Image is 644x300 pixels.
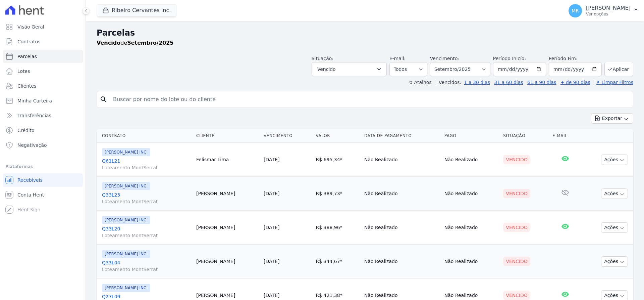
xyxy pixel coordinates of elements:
a: Q33L04Loteamento MontSerrat [102,259,191,273]
button: MR [PERSON_NAME] Ver opções [563,1,644,20]
span: Negativação [17,142,47,148]
span: [PERSON_NAME] INC. [102,250,150,258]
td: Não Realizado [442,177,501,211]
td: Não Realizado [442,245,501,278]
p: [PERSON_NAME] [586,5,631,11]
button: Ações [601,222,628,233]
a: [DATE] [264,259,279,264]
label: Vencidos: [436,80,461,85]
span: Visão Geral [17,24,44,30]
th: Situação [500,129,550,143]
button: Aplicar [604,62,633,76]
th: E-mail [550,129,581,143]
label: ↯ Atalhos [409,80,431,85]
label: Período Inicío: [493,56,526,61]
th: Vencimento [261,129,313,143]
i: search [100,95,108,103]
a: ✗ Limpar Filtros [593,80,633,85]
a: Crédito [3,124,83,137]
a: Minha Carteira [3,94,83,108]
span: [PERSON_NAME] INC. [102,216,150,224]
span: Crédito [17,127,35,134]
strong: Vencido [97,40,120,46]
td: Não Realizado [362,143,442,177]
td: R$ 388,96 [313,211,362,245]
span: Minha Carteira [17,97,52,104]
td: [PERSON_NAME] [194,245,261,278]
a: Negativação [3,138,83,152]
td: Não Realizado [442,143,501,177]
div: Plataformas [5,163,80,171]
p: Ver opções [586,11,631,17]
td: R$ 695,34 [313,143,362,177]
td: [PERSON_NAME] [194,211,261,245]
td: Não Realizado [362,177,442,211]
input: Buscar por nome do lote ou do cliente [109,93,630,106]
a: 1 a 30 dias [464,80,490,85]
label: E-mail: [389,56,406,61]
span: Conta Hent [17,191,44,198]
div: Vencido [503,291,530,300]
span: Recebíveis [17,177,43,183]
span: Loteamento MontSerrat [102,198,191,205]
span: [PERSON_NAME] INC. [102,284,150,292]
a: + de 90 dias [560,80,590,85]
div: Vencido [503,257,530,266]
div: Vencido [503,155,530,164]
th: Valor [313,129,362,143]
td: Não Realizado [362,245,442,278]
a: Q61L21Loteamento MontSerrat [102,158,191,171]
a: [DATE] [264,225,279,230]
span: Loteamento MontSerrat [102,266,191,273]
td: [PERSON_NAME] [194,177,261,211]
td: Não Realizado [362,211,442,245]
span: [PERSON_NAME] INC. [102,148,150,156]
td: R$ 344,67 [313,245,362,278]
button: Vencido [312,62,387,76]
a: Parcelas [3,50,83,63]
span: Parcelas [17,53,37,60]
a: Q33L20Loteamento MontSerrat [102,225,191,239]
button: Exportar [591,113,633,124]
h2: Parcelas [97,27,633,39]
div: Vencido [503,189,530,198]
a: 31 a 60 dias [494,80,523,85]
th: Contrato [97,129,194,143]
span: MR [572,8,579,13]
button: Ações [601,188,628,199]
th: Pago [442,129,501,143]
span: Loteamento MontSerrat [102,232,191,239]
p: de [97,39,173,47]
a: Visão Geral [3,20,83,34]
div: Vencido [503,223,530,232]
span: Clientes [17,83,36,89]
a: [DATE] [264,157,279,162]
label: Situação: [312,56,333,61]
td: R$ 389,73 [313,177,362,211]
a: Transferências [3,109,83,122]
label: Vencimento: [430,56,459,61]
a: Recebíveis [3,173,83,187]
a: Contratos [3,35,83,48]
button: Ações [601,256,628,267]
span: Contratos [17,38,40,45]
label: Período Fim: [549,55,602,62]
a: 61 a 90 dias [527,80,556,85]
a: Q33L25Loteamento MontSerrat [102,191,191,205]
span: Loteamento MontSerrat [102,164,191,171]
a: [DATE] [264,293,279,298]
th: Data de Pagamento [362,129,442,143]
a: Lotes [3,65,83,78]
a: Conta Hent [3,188,83,202]
strong: Setembro/2025 [127,40,173,46]
td: Não Realizado [442,211,501,245]
span: [PERSON_NAME] INC. [102,182,150,190]
button: Ações [601,155,628,165]
span: Transferências [17,112,51,119]
th: Cliente [194,129,261,143]
td: Felismar Lima [194,143,261,177]
a: Clientes [3,79,83,93]
span: Lotes [17,68,30,75]
a: [DATE] [264,191,279,196]
span: Vencido [317,65,336,73]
